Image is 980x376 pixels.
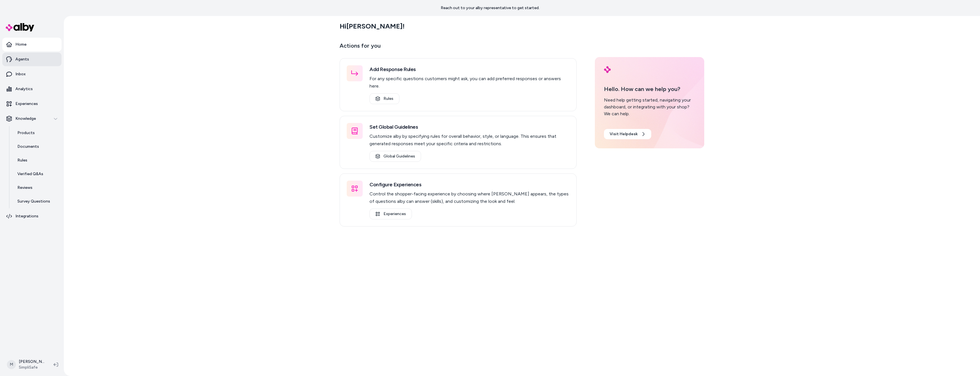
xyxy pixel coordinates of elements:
p: Rules [17,157,27,163]
span: M [7,360,16,369]
h3: Set Global Guidelines [369,123,569,131]
a: Experiences [2,97,62,111]
p: Agents [15,56,29,62]
img: alby Logo [6,23,34,31]
a: Home [2,38,62,51]
p: Products [17,130,35,136]
a: Products [12,126,62,140]
p: Survey Questions [17,199,50,204]
p: Knowledge [15,116,36,122]
span: SimpliSafe [19,365,44,370]
p: Analytics [15,86,33,92]
a: Documents [12,140,62,153]
p: Actions for you [340,41,577,55]
p: Integrations [15,213,38,219]
a: Visit Helpdesk [604,129,651,139]
a: Analytics [2,82,62,96]
p: Home [15,42,26,47]
p: [PERSON_NAME] [19,359,44,365]
a: Reviews [12,181,62,195]
a: Agents [2,52,62,66]
a: Survey Questions [12,195,62,208]
p: Control the shopper-facing experience by choosing where [PERSON_NAME] appears, the types of quest... [369,190,569,205]
p: Reach out to your alby representative to get started. [441,5,540,11]
p: Reviews [17,185,32,191]
p: Experiences [15,101,38,107]
button: Knowledge [2,112,62,126]
a: Rules [12,153,62,167]
a: Experiences [369,209,412,219]
h2: Hi [PERSON_NAME] ! [340,22,405,31]
a: Inbox [2,67,62,81]
div: Need help getting started, navigating your dashboard, or integrating with your shop? We can help. [604,97,695,117]
p: Inbox [15,71,26,77]
p: Verified Q&As [17,171,43,177]
a: Verified Q&As [12,167,62,181]
button: M[PERSON_NAME]SimpliSafe [3,355,49,374]
img: alby Logo [604,66,611,73]
p: Documents [17,144,39,149]
p: Hello. How can we help you? [604,85,695,93]
a: Integrations [2,209,62,223]
p: For any specific questions customers might ask, you can add preferred responses or answers here. [369,75,569,90]
h3: Configure Experiences [369,181,569,189]
a: Rules [369,93,399,104]
h3: Add Response Rules [369,65,569,73]
p: Customize alby by specifying rules for overall behavior, style, or language. This ensures that ge... [369,133,569,147]
a: Global Guidelines [369,151,421,162]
